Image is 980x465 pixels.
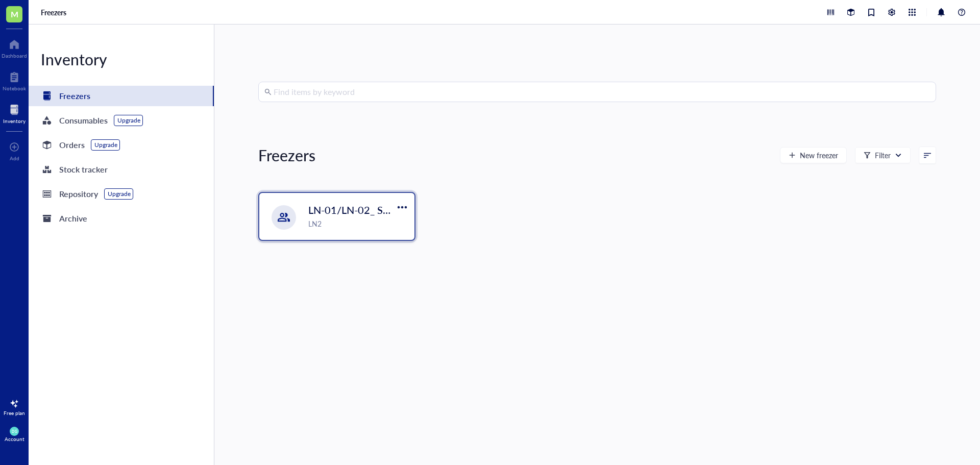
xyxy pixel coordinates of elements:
a: OrdersUpgrade [29,135,214,155]
a: Archive [29,208,214,229]
div: Inventory [29,49,214,69]
a: ConsumablesUpgrade [29,110,214,131]
div: Freezers [59,89,90,103]
span: New freezer [800,151,838,159]
div: Free plan [4,410,25,416]
div: Dashboard [2,53,27,59]
a: Stock tracker [29,159,214,180]
div: LN2 [308,218,408,229]
div: Archive [59,211,87,226]
div: Filter [875,150,891,161]
div: Orders [59,138,85,152]
a: Notebook [3,69,26,91]
div: Repository [59,187,98,201]
div: Account [5,436,24,442]
div: Upgrade [108,190,131,198]
span: DG [12,429,17,433]
div: Freezers [258,145,315,165]
div: Stock tracker [59,162,108,177]
span: LN-01/LN-02_ SMALL/BIG STORAGE ROOM [308,203,517,217]
div: Upgrade [117,116,140,125]
a: Inventory [3,102,26,124]
a: Freezers [29,86,214,106]
div: Notebook [3,85,26,91]
a: Dashboard [2,36,27,59]
span: M [11,8,18,20]
a: RepositoryUpgrade [29,184,214,204]
div: Inventory [3,118,26,124]
div: Consumables [59,113,108,128]
div: Upgrade [94,141,117,149]
a: Freezers [41,8,68,17]
div: Add [10,155,19,161]
button: New freezer [780,147,847,163]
